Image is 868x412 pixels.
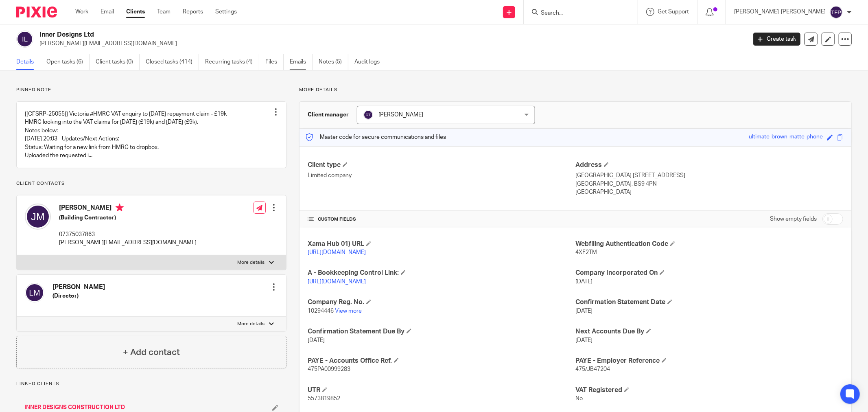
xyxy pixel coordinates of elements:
a: Files [265,54,284,70]
span: [DATE] [575,308,593,314]
p: More details [238,321,265,327]
a: Team [157,8,171,16]
input: Search [540,10,613,17]
a: Recurring tasks (4) [205,54,259,70]
h4: + Add contact [123,346,180,359]
h4: Company Incorporated On [575,269,843,277]
h3: Client manager [308,111,349,119]
span: [PERSON_NAME] [378,112,423,118]
a: Notes (5) [319,54,348,70]
p: [GEOGRAPHIC_DATA] [575,188,843,196]
a: Open tasks (6) [46,54,90,70]
img: svg%3E [25,283,44,302]
a: Details [16,54,40,70]
h4: VAT Registered [575,386,843,394]
a: [URL][DOMAIN_NAME] [308,279,366,285]
label: Show empty fields [770,215,817,223]
h4: CUSTOM FIELDS [308,216,575,223]
a: Emails [290,54,313,70]
h4: PAYE - Accounts Office Ref. [308,357,575,365]
p: [GEOGRAPHIC_DATA] [STREET_ADDRESS] [575,171,843,180]
a: INNER DESIGNS CONSTRUCTION LTD [24,403,125,412]
span: 5573819852 [308,396,340,401]
span: 10294446 [308,308,334,314]
a: Settings [215,8,237,16]
p: Master code for secure communications and files [306,133,446,141]
span: 475/JB47204 [575,366,610,372]
a: Reports [183,8,203,16]
h4: A - Bookkeeping Control Link: [308,269,575,277]
a: Clients [126,8,145,16]
h4: Next Accounts Due By [575,327,843,336]
h4: Confirmation Statement Due By [308,327,575,336]
i: Primary [116,204,124,212]
img: svg%3E [25,204,51,230]
h4: Webfiling Authentication Code [575,240,843,248]
p: [PERSON_NAME]-[PERSON_NAME] [734,8,826,16]
p: [PERSON_NAME][EMAIL_ADDRESS][DOMAIN_NAME] [59,239,197,247]
h4: PAYE - Employer Reference [575,357,843,365]
p: Pinned note [16,87,286,93]
a: Client tasks (0) [96,54,140,70]
p: Limited company [308,171,575,180]
span: No [575,396,583,401]
h4: Confirmation Statement Date [575,298,843,307]
h5: (Building Contractor) [59,214,197,222]
span: [DATE] [575,337,593,343]
p: More details [299,87,852,93]
span: 4XF2TM [575,250,597,255]
div: ultimate-brown-matte-phone [749,133,823,142]
h4: Xama Hub 01) URL [308,240,575,248]
h4: Client type [308,161,575,169]
p: Linked clients [16,381,286,387]
p: [GEOGRAPHIC_DATA], BS9 4PN [575,180,843,188]
span: [DATE] [308,337,325,343]
img: Pixie [16,7,57,18]
img: svg%3E [830,6,843,19]
a: Audit logs [354,54,386,70]
span: [DATE] [575,279,593,285]
h4: Company Reg. No. [308,298,575,307]
a: Create task [753,33,800,46]
a: Email [101,8,114,16]
h5: (Director) [52,292,105,300]
a: Work [75,8,88,16]
a: View more [335,308,362,314]
p: More details [238,259,265,266]
p: [PERSON_NAME][EMAIL_ADDRESS][DOMAIN_NAME] [39,39,741,48]
h2: Inner Designs Ltd [39,31,601,39]
p: Client contacts [16,180,286,187]
span: Get Support [658,9,689,15]
img: svg%3E [363,110,373,120]
span: 475PA00999283 [308,366,350,372]
h4: Address [575,161,843,169]
h4: [PERSON_NAME] [52,283,105,291]
a: Closed tasks (414) [146,54,199,70]
a: [URL][DOMAIN_NAME] [308,250,366,255]
h4: [PERSON_NAME] [59,204,197,214]
p: 07375037863 [59,230,197,239]
h4: UTR [308,386,575,394]
img: svg%3E [16,31,33,48]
